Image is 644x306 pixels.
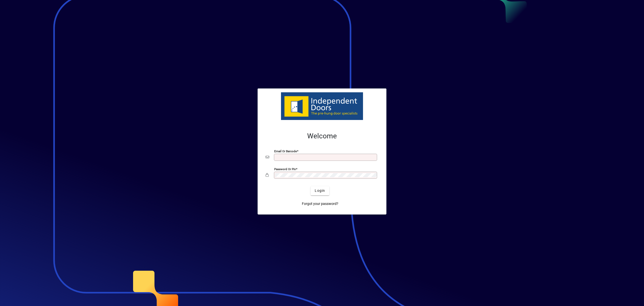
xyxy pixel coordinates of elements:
button: Login [311,186,329,195]
span: Forgot your password? [302,201,338,206]
mat-label: Password or Pin [274,167,296,171]
span: Login [315,188,325,193]
mat-label: Email or Barcode [274,149,297,153]
a: Forgot your password? [300,199,340,208]
h2: Welcome [266,132,378,140]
